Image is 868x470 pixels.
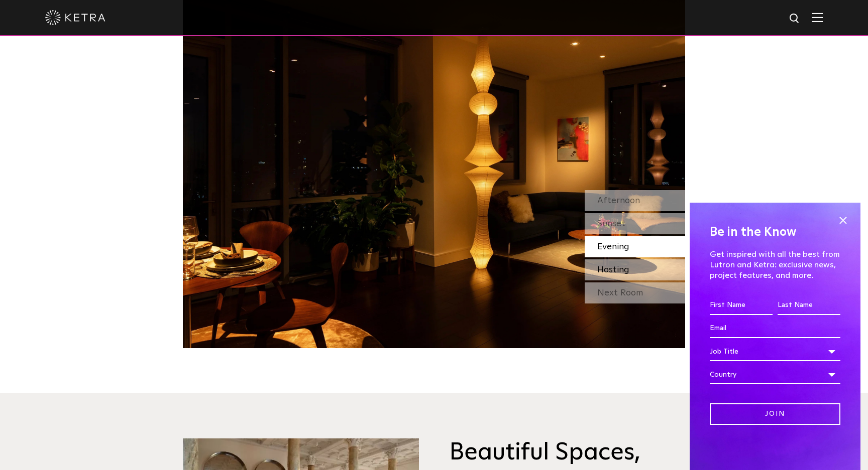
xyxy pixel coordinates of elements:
[710,296,773,315] input: First Name
[710,342,840,361] div: Job Title
[45,10,105,25] img: ketra-logo-2019-white
[812,13,823,22] img: Hamburger%20Nav.svg
[597,219,625,228] span: Sunset
[597,265,629,274] span: Hosting
[710,249,840,280] p: Get inspired with all the best from Lutron and Ketra: exclusive news, project features, and more.
[710,319,840,338] input: Email
[597,196,640,205] span: Afternoon
[710,223,840,242] h4: Be in the Know
[710,365,840,384] div: Country
[789,13,801,25] img: search icon
[778,296,840,315] input: Last Name
[585,282,685,303] div: Next Room
[597,242,629,251] span: Evening
[710,403,840,425] input: Join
